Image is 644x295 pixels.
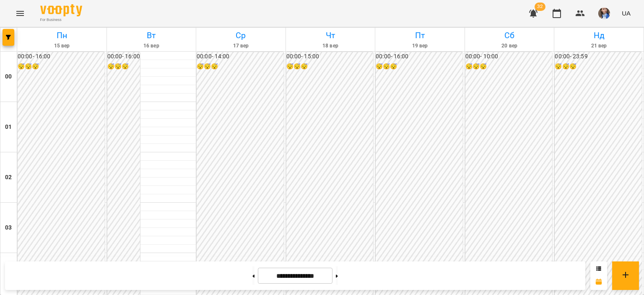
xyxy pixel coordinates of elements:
[5,173,12,182] h6: 02
[40,17,82,23] span: For Business
[286,52,374,61] h6: 00:00 - 15:00
[377,42,463,50] h6: 19 вер
[618,5,634,21] button: UA
[465,52,553,61] h6: 00:00 - 10:00
[197,29,284,42] h6: Ср
[40,4,82,16] img: Voopty Logo
[108,42,195,50] h6: 16 вер
[107,62,140,71] h6: 😴😴😴
[376,62,463,71] h6: 😴😴😴
[555,62,642,71] h6: 😴😴😴
[5,72,12,81] h6: 00
[10,3,30,23] button: Menu
[466,42,553,50] h6: 20 вер
[18,42,105,50] h6: 15 вер
[286,62,374,71] h6: 😴😴😴
[5,123,12,132] h6: 01
[197,42,284,50] h6: 17 вер
[377,29,463,42] h6: Пт
[535,3,545,11] span: 32
[18,29,105,42] h6: Пн
[18,62,105,71] h6: 😴😴😴
[622,9,631,18] span: UA
[598,8,610,19] img: 727e98639bf378bfedd43b4b44319584.jpeg
[466,29,553,42] h6: Сб
[376,52,463,61] h6: 00:00 - 16:00
[555,52,642,61] h6: 00:00 - 23:59
[18,52,105,61] h6: 00:00 - 16:00
[108,29,195,42] h6: Вт
[197,62,284,71] h6: 😴😴😴
[556,42,642,50] h6: 21 вер
[287,42,374,50] h6: 18 вер
[107,52,140,61] h6: 00:00 - 16:00
[287,29,374,42] h6: Чт
[5,223,12,232] h6: 03
[556,29,642,42] h6: Нд
[197,52,284,61] h6: 00:00 - 14:00
[465,62,553,71] h6: 😴😴😴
